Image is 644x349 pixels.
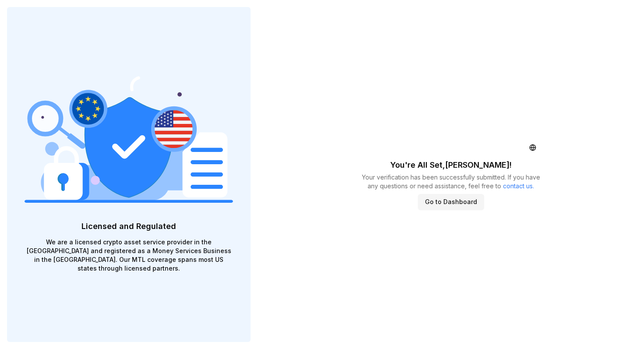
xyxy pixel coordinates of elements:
p: You're All Set, [PERSON_NAME] ! [390,159,512,171]
p: We are a licensed crypto asset service provider in the [GEOGRAPHIC_DATA] and registered as a Mone... [25,238,233,273]
button: Go to Dashboard [418,194,484,210]
p: Your verification has been successfully submitted. If you have any questions or need assistance, ... [361,173,541,190]
p: Licensed and Regulated [25,220,233,233]
a: contact us. [503,182,534,190]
